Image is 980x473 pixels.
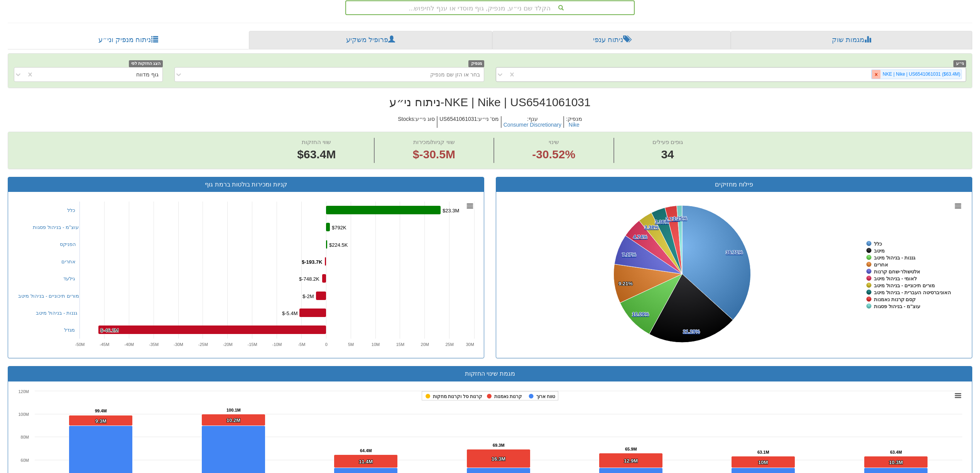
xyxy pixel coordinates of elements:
tspan: 10.2M [226,417,240,423]
span: 34 [652,146,683,163]
a: מורים תיכוניים - בניהול מיטב [18,293,79,299]
div: NKE | Nike | US6541061031 ‎($63.4M‎)‎ [880,70,961,79]
text: -35M [149,342,159,347]
a: גננות - בניהול מיטב [36,310,77,316]
tspan: קרנות סל וקרנות מחקות [433,394,482,399]
tspan: 10.09% [632,311,649,317]
tspan: 63.1M [757,450,769,454]
tspan: קרנות נאמנות [494,394,522,399]
tspan: 16.3M [492,456,505,462]
tspan: $-46.2M [100,327,119,333]
text: -10M [272,342,282,347]
tspan: לאומי - בניהול מיטב [874,276,917,281]
div: בחר או הזן שם מנפיק [430,71,480,78]
text: 5M [348,342,354,347]
text: 10M [372,342,380,347]
tspan: גננות - בניהול מיטב [874,255,916,261]
text: -50M [75,342,84,347]
tspan: 1.25% [673,215,687,221]
span: שווי החזקות [302,139,331,145]
text: -40M [124,342,134,347]
a: הפניקס [60,241,76,247]
tspan: 9.21% [618,281,633,287]
tspan: מורים תיכוניים - בניהול מיטב [874,283,935,288]
a: גילעד [63,276,75,281]
tspan: 4.74% [633,234,647,240]
tspan: מיטב [874,248,885,254]
tspan: טווח ארוך [536,394,555,399]
tspan: 11.4M [359,459,373,465]
h2: NKE | Nike | US6541061031 - ניתוח ני״ע [8,96,972,109]
button: Nike [569,122,580,128]
tspan: 21.29% [683,329,700,334]
text: -45M [100,342,109,347]
text: 100M [18,412,29,417]
tspan: $224.5K [329,242,348,248]
h5: סוג ני״ע : Stocks [396,116,437,128]
tspan: 64.4M [360,448,372,453]
tspan: 3.36% [655,219,669,225]
a: ניתוח מנפיק וני״ע [8,31,249,49]
span: -30.52% [532,146,575,163]
tspan: 10M [758,459,768,465]
tspan: $-2M [302,293,314,299]
tspan: 65.9M [625,447,637,451]
span: $63.4M [297,148,336,161]
tspan: 2.79% [666,216,680,222]
button: Consumer Discretionary [504,122,561,128]
tspan: אחרים [874,262,888,268]
tspan: $-193.7K [302,259,323,265]
span: שווי קניות/מכירות [413,139,455,145]
tspan: $-748.2K [299,276,319,282]
a: מגמות שוק [731,31,972,49]
tspan: האוניברסיטה העברית - בניהול מיטב [874,290,951,295]
span: שינוי [549,139,559,145]
h5: ענף : [501,116,563,128]
h5: מנפיק : [563,116,584,128]
h3: פילוח מחזיקים [502,181,966,188]
text: 15M [396,342,404,347]
tspan: 7.17% [622,252,636,258]
tspan: 99.4M [95,409,107,413]
text: 80M [21,435,29,439]
h5: מס' ני״ע : US6541061031 [437,116,501,128]
tspan: 69.3M [493,443,505,448]
tspan: 10.3M [889,459,903,465]
span: הצג החזקות לפי [129,60,163,67]
tspan: 3.38% [644,224,659,230]
text: -5M [298,342,305,347]
h3: מגמת שינוי החזקות [14,370,966,377]
a: מגדל [64,327,75,333]
text: 0 [325,342,328,347]
div: הקלד שם ני״ע, מנפיק, גוף מוסדי או ענף לחיפוש... [346,1,634,14]
text: 120M [18,389,29,394]
div: גוף מדווח [136,71,159,78]
text: 60M [21,458,29,463]
tspan: 63.4M [890,450,902,454]
span: ני״ע [953,60,966,67]
a: עוצ"מ - בניהול פסגות [33,224,79,230]
text: -30M [174,342,183,347]
tspan: $-5.4M [282,310,297,316]
text: 25M [445,342,453,347]
h3: קניות ומכירות בולטות ברמת גוף [14,181,478,188]
tspan: עוצ"מ - בניהול פסגות [874,303,920,309]
text: 30M [466,342,474,347]
tspan: $23.3M [443,208,459,214]
tspan: קסם קרנות נאמנות [874,297,916,302]
span: מנפיק [468,60,484,67]
span: $-30.5M [413,148,455,161]
tspan: 12.9M [624,458,638,464]
span: גופים פעילים [652,139,683,145]
text: -15M [248,342,257,347]
tspan: 100.1M [226,408,241,412]
tspan: $792K [332,225,346,231]
tspan: 9.3M [95,418,106,424]
text: -25M [198,342,208,347]
a: פרופיל משקיע [249,31,492,49]
text: -20M [223,342,233,347]
text: 20M [421,342,429,347]
a: ניתוח ענפי [492,31,731,49]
